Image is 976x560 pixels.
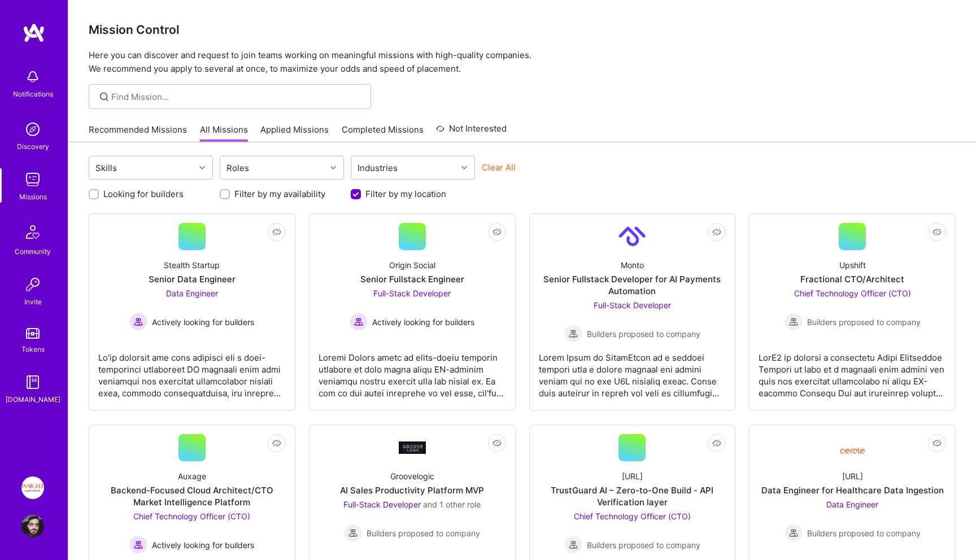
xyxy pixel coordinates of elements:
img: logo [23,23,45,43]
a: All Missions [200,124,248,142]
label: Filter by my availability [234,188,325,200]
div: Auxage [178,470,206,482]
i: icon EyeClosed [712,439,721,448]
div: TrustGuard AI – Zero-to-One Build - API Verification layer [539,484,726,508]
p: Here you can discover and request to join teams working on meaningful missions with high-quality ... [89,49,956,76]
div: Invite [24,296,42,308]
div: Senior Fullstack Developer for AI Payments Automation [539,273,726,297]
input: Find Mission... [111,91,363,103]
div: Monto [621,259,644,271]
div: [URL] [842,470,863,482]
div: AI Sales Productivity Platform MVP [340,484,484,496]
span: Actively looking for builders [152,316,254,328]
div: Stealth Startup [164,259,220,271]
a: UpshiftFractional CTO/ArchitectChief Technology Officer (CTO) Builders proposed to companyBuilder... [759,223,946,401]
span: Builders proposed to company [807,527,921,539]
img: Invite [21,273,44,296]
img: bell [21,65,44,88]
span: Chief Technology Officer (CTO) [133,511,250,521]
img: Company Logo [618,223,646,250]
div: Roles [224,160,252,176]
img: Builders proposed to company [785,524,803,542]
div: Lo'ip dolorsit ame cons adipisci eli s doei-temporinci utlaboreet DO magnaali enim admi veniamqui... [98,343,286,399]
div: Industries [355,160,400,176]
i: icon EyeClosed [272,439,281,448]
span: Full-Stack Developer [373,288,451,298]
img: Builders proposed to company [785,313,803,331]
a: Stealth StartupSenior Data EngineerData Engineer Actively looking for buildersActively looking fo... [98,223,286,401]
i: icon EyeClosed [493,228,502,237]
div: LorE2 ip dolorsi a consectetu Adipi Elitseddoe Tempori ut labo et d magnaali enim admini ven quis... [759,343,946,399]
a: Origin SocialSenior Fullstack EngineerFull-Stack Developer Actively looking for buildersActively ... [319,223,506,401]
div: Loremi Dolors ametc ad elits-doeiu temporin utlabore et dolo magna aliqu EN-adminim veniamqu nost... [319,343,506,399]
a: Not Interested [436,122,507,142]
img: Insight Partners: Data & AI - Sourcing [21,476,44,499]
div: Missions [19,191,47,203]
span: and 1 other role [423,500,481,509]
img: discovery [21,118,44,141]
div: Senior Data Engineer [149,273,236,285]
div: Notifications [13,88,53,100]
a: Insight Partners: Data & AI - Sourcing [19,476,47,499]
button: Clear All [482,161,516,173]
i: icon Chevron [461,165,467,170]
span: Actively looking for builders [372,316,474,328]
div: Backend-Focused Cloud Architect/CTO Market Intelligence Platform [98,484,286,508]
label: Looking for builders [103,188,184,200]
label: Filter by my location [365,188,446,200]
a: Completed Missions [342,124,424,142]
div: [DOMAIN_NAME] [6,393,60,405]
span: Builders proposed to company [807,316,921,328]
a: Recommended Missions [89,124,187,142]
img: Company Logo [399,441,426,453]
div: Fractional CTO/Architect [800,273,904,285]
span: Builders proposed to company [587,539,700,551]
div: Data Engineer for Healthcare Data Ingestion [761,484,944,496]
img: Actively looking for builders [129,536,147,554]
div: Skills [93,160,120,176]
div: Tokens [21,343,45,355]
img: Actively looking for builders [129,313,147,331]
div: Discovery [17,141,49,152]
i: icon Chevron [199,165,205,170]
span: Builders proposed to company [587,328,700,340]
i: icon EyeClosed [933,439,942,448]
span: Data Engineer [826,500,878,509]
div: Senior Fullstack Engineer [360,273,464,285]
a: User Avatar [19,515,47,537]
a: Company LogoMontoSenior Fullstack Developer for AI Payments AutomationFull-Stack Developer Builde... [539,223,726,401]
div: [URL] [622,470,643,482]
span: Chief Technology Officer (CTO) [794,288,911,298]
i: icon SearchGrey [98,90,111,103]
span: Full-Stack Developer [594,300,671,310]
img: Builders proposed to company [344,524,362,542]
img: tokens [26,328,40,339]
span: Data Engineer [166,288,218,298]
h3: Mission Control [89,23,956,37]
i: icon EyeClosed [272,228,281,237]
div: Lorem Ipsum do SitamEtcon ad e seddoei tempori utla e dolore magnaal eni admini veniam qui no exe... [539,343,726,399]
i: icon Chevron [330,165,336,170]
i: icon EyeClosed [712,228,721,237]
img: Company Logo [839,439,866,457]
div: Groovelogic [390,470,434,482]
img: Actively looking for builders [350,313,368,331]
div: Community [15,246,51,257]
div: Upshift [839,259,866,271]
img: Community [19,218,46,246]
span: Full-Stack Developer [343,500,421,509]
img: User Avatar [21,515,44,537]
img: teamwork [21,168,44,191]
span: Builders proposed to company [367,527,480,539]
i: icon EyeClosed [933,228,942,237]
img: Builders proposed to company [564,536,582,554]
img: Builders proposed to company [564,325,582,343]
span: Actively looking for builders [152,539,254,551]
div: Origin Social [389,259,435,271]
i: icon EyeClosed [493,439,502,448]
img: guide book [21,371,44,393]
a: Applied Missions [260,124,329,142]
span: Chief Technology Officer (CTO) [574,511,691,521]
